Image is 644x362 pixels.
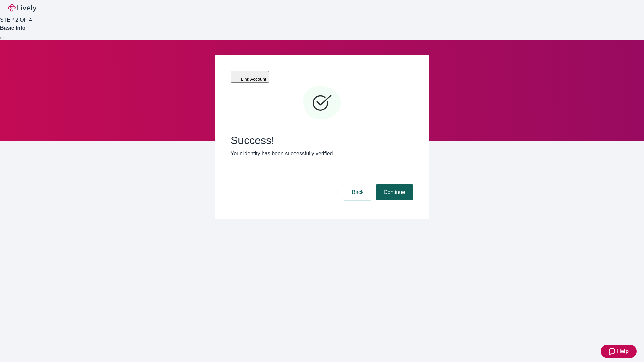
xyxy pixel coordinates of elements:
button: Continue [376,184,413,200]
span: Success! [231,134,413,147]
svg: Zendesk support icon [609,347,617,355]
svg: Checkmark icon [302,83,342,123]
span: Help [617,347,629,355]
button: Link Account [231,71,269,83]
button: Zendesk support iconHelp [601,345,637,358]
button: Back [343,184,372,200]
p: Your identity has been successfully verified. [231,149,413,158]
img: Lively [8,4,36,12]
